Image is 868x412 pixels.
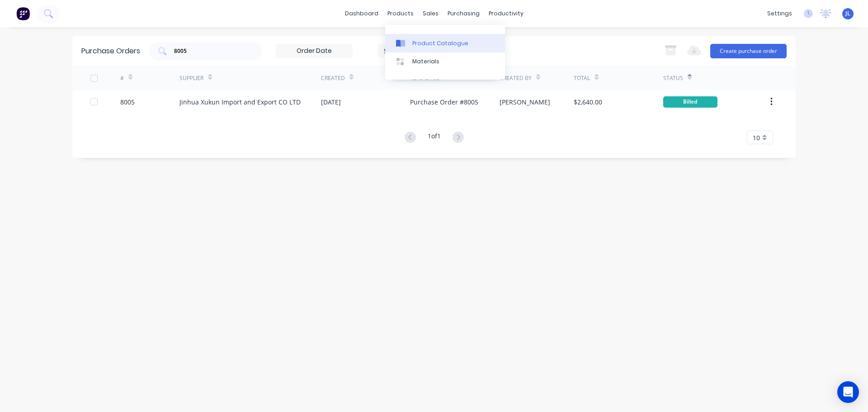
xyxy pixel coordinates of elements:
[340,7,383,20] a: dashboard
[663,96,717,108] div: Billed
[120,74,124,82] div: #
[428,131,441,144] div: 1 of 1
[321,74,345,82] div: Created
[321,97,341,107] div: [DATE]
[120,97,135,107] div: 8005
[179,74,203,82] div: Supplier
[710,44,787,58] button: Create purchase order
[276,44,352,58] input: Order Date
[443,7,484,20] div: purchasing
[753,133,760,142] span: 10
[663,74,683,82] div: Status
[418,7,443,20] div: sales
[763,7,797,20] div: settings
[845,9,850,18] span: JL
[173,47,248,56] input: Search purchase orders...
[16,7,30,20] img: Factory
[81,46,140,57] div: Purchase Orders
[383,7,418,20] div: products
[574,74,590,82] div: Total
[179,97,301,107] div: Jinhua Xukun Import and Export CO LTD
[837,381,859,403] div: Open Intercom Messenger
[412,39,468,47] div: Product Catalogue
[574,97,602,107] div: $2,640.00
[384,46,448,55] div: 5 Statuses
[385,52,505,71] a: Materials
[500,97,550,107] div: [PERSON_NAME]
[410,97,478,107] div: Purchase Order #8005
[500,74,532,82] div: Created By
[412,57,439,66] div: Materials
[385,34,505,52] a: Product Catalogue
[484,7,528,20] div: productivity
